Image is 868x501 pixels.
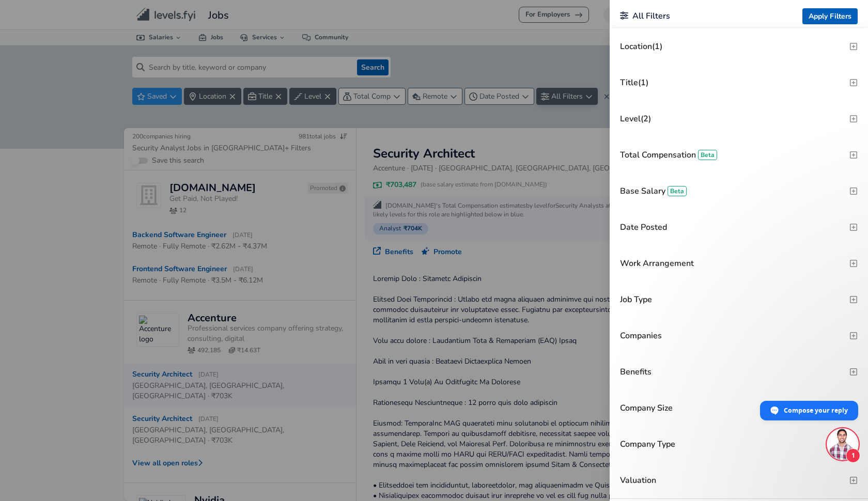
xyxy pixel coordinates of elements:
[610,390,868,426] button: Company Size
[610,354,868,390] button: Benefits
[698,150,717,160] span: Beta
[610,101,868,137] button: Level(2)
[620,475,656,486] h3: Valuation
[620,113,651,124] h3: Level (2)
[610,137,868,173] button: Total CompensationBeta
[620,149,717,161] h3: Total Compensation
[620,222,667,233] h3: Date Posted
[620,77,648,88] h3: Title (1)
[620,10,670,22] h2: All Filters
[620,185,687,197] h3: Base Salary
[610,462,868,498] button: Valuation
[802,8,858,24] button: Close Filters
[620,366,652,378] h3: Benefits
[610,173,868,209] button: Base SalaryBeta
[610,426,868,462] button: Company Type
[610,28,868,65] button: Location(1)
[620,41,662,52] h3: Location (1)
[610,245,868,281] button: Work Arrangement
[620,294,652,305] h3: Job Type
[620,402,673,414] h3: Company Size
[620,439,675,450] h3: Company Type
[620,330,662,341] h3: Companies
[610,281,868,318] button: Job Type
[610,209,868,245] button: Date Posted
[610,318,868,354] button: Companies
[610,65,868,101] button: Title(1)
[620,258,694,269] h3: Work Arrangement
[668,186,687,196] span: Beta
